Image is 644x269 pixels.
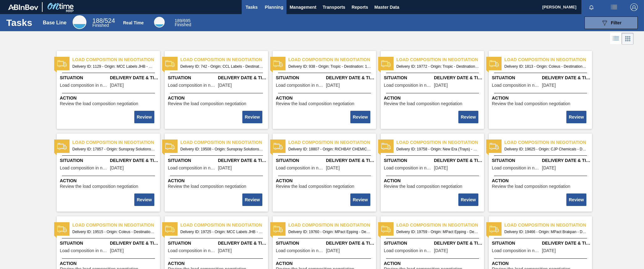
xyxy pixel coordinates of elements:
[72,63,155,70] span: Delivery ID: 1129 - Origin: MCC Labels JHB - Destination: 1SD
[384,75,432,81] span: Situation
[168,95,266,101] span: Action
[60,178,158,184] span: Action
[276,95,374,101] span: Action
[276,184,354,189] span: Review the load composition negotiation
[276,83,324,88] span: Load composition in negotiation
[168,157,216,164] span: Situation
[542,157,590,164] span: Delivery Date & Time
[218,166,232,170] span: 10/16/2025,
[288,222,376,228] span: Load composition in negotiation
[168,101,246,106] span: Review the load composition negotiation
[381,142,391,151] img: status
[134,193,154,206] button: Review
[180,146,263,153] span: Delivery ID: 19508 - Origin: Sunspray Solutions - Destination: 1SB
[245,3,259,11] span: Tasks
[542,83,556,88] span: 06/02/2023,
[326,83,340,88] span: 03/13/2023,
[542,248,556,253] span: 10/03/2025,
[72,146,155,153] span: Delivery ID: 17857 - Origin: Sunspray Solutions - Destination: 1SB
[175,18,191,23] span: / 695
[154,17,165,27] div: Real Time
[374,3,399,11] span: Master Data
[218,157,266,164] span: Delivery Date & Time
[110,240,158,247] span: Delivery Date & Time
[218,248,232,253] span: 10/15/2025,
[542,240,590,247] span: Delivery Date & Time
[492,240,540,247] span: Situation
[396,228,479,235] span: Delivery ID: 19759 - Origin: MPact Epping - Destination: 1SJ
[165,224,175,234] img: status
[168,184,246,189] span: Review the load composition negotiation
[396,56,484,63] span: Load composition in negotiation
[326,75,374,81] span: Delivery Date & Time
[290,3,317,11] span: Management
[384,178,482,184] span: Action
[492,95,590,101] span: Action
[489,142,499,151] img: status
[168,240,216,247] span: Situation
[168,248,216,253] span: Load composition in negotiation
[489,224,499,234] img: status
[504,63,587,70] span: Delivery ID: 1813 - Origin: Coleus - Destination: 1SD
[242,111,262,123] button: Review
[326,157,374,164] span: Delivery Date & Time
[180,63,263,70] span: Delivery ID: 742 - Origin: CCL Labels - Destination: 1SD
[384,157,432,164] span: Situation
[72,56,160,63] span: Load composition in negotiation
[396,146,479,153] span: Delivery ID: 19758 - Origin: New Era (Trays) - Destination: 1SJ
[351,110,371,124] div: Complete task: 2293463
[492,166,540,170] span: Load composition in negotiation
[351,193,371,207] div: Complete task: 2293468
[276,178,374,184] span: Action
[492,260,590,267] span: Action
[180,228,263,235] span: Delivery ID: 19725 - Origin: MCC Labels JHB - Destination: 1SD
[276,75,324,81] span: Situation
[381,224,391,234] img: status
[60,248,108,253] span: Load composition in negotiation
[542,166,556,170] span: 10/09/2025,
[504,228,587,235] span: Delivery ID: 19466 - Origin: MPact Brakpan - Destination: 1SA
[492,83,540,88] span: Load composition in negotiation
[168,178,266,184] span: Action
[630,3,638,11] img: Logout
[168,166,216,170] span: Load composition in negotiation
[384,184,462,189] span: Review the load composition negotiation
[434,83,448,88] span: 10/14/2025,
[60,95,158,101] span: Action
[123,20,144,25] div: Real Time
[381,59,391,68] img: status
[350,193,370,206] button: Review
[60,101,138,106] span: Review the load composition negotiation
[57,224,67,234] img: status
[384,101,462,106] span: Review the load composition negotiation
[6,19,35,26] h1: Tasks
[504,146,587,153] span: Delivery ID: 19625 - Origin: CJP Chemicals - Destination: 1SB
[60,157,108,164] span: Situation
[459,193,479,207] div: Complete task: 2293469
[542,75,590,81] span: Delivery Date & Time
[384,166,432,170] span: Load composition in negotiation
[180,56,268,63] span: Load composition in negotiation
[326,166,340,170] span: 09/08/2025,
[384,95,482,101] span: Action
[110,248,124,253] span: 10/04/2025,
[168,83,216,88] span: Load composition in negotiation
[492,157,540,164] span: Situation
[175,19,191,27] div: Real Time
[265,3,283,11] span: Planning
[273,224,283,234] img: status
[288,228,371,235] span: Delivery ID: 19760 - Origin: MPact Epping - Destination: 1SJ
[622,33,634,45] div: Card Vision
[168,75,216,81] span: Situation
[110,83,124,88] span: 03/31/2023,
[180,222,268,228] span: Load composition in negotiation
[459,110,479,124] div: Complete task: 2293464
[396,63,479,70] span: Delivery ID: 19772 - Origin: Tropic - Destination: 1SD
[175,18,182,23] span: 189
[92,18,115,27] div: Base Line
[492,184,570,189] span: Review the load composition negotiation
[273,59,283,68] img: status
[72,228,155,235] span: Delivery ID: 19515 - Origin: Coleus - Destination: 1SD
[57,142,67,151] img: status
[218,83,232,88] span: 01/27/2023,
